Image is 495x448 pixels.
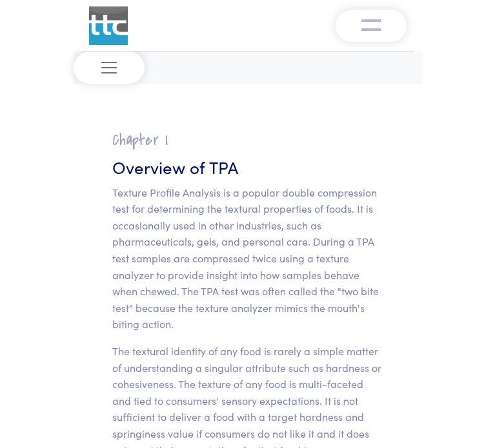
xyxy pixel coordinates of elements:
h3: Overview of TPA [112,155,383,179]
button: Toggle navigation [74,52,145,84]
p: Texture Profile Analysis is a popular double compression test for determining the textural proper... [112,184,383,333]
h2: Chapter I [112,130,383,150]
button: Toggle navigation [336,10,407,42]
img: menu-v1.0.png [361,16,381,32]
img: ttc_logo_1x1_v1.0.png [89,6,128,45]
